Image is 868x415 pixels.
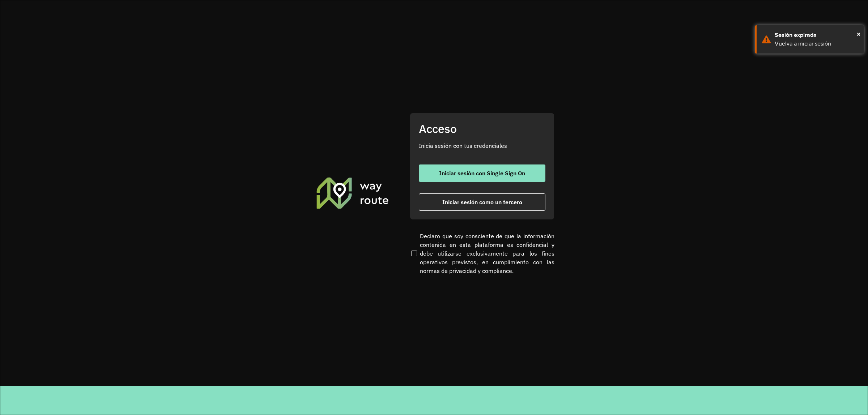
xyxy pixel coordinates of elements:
[315,176,390,210] img: Roteirizador AmbevTech
[775,39,858,48] div: Vuelva a iniciar sesión
[419,164,545,182] button: button
[419,193,545,211] button: button
[439,170,525,176] span: Iniciar sesión con Single Sign On
[775,31,858,39] div: Sesión expirada
[857,29,860,39] button: Close
[442,199,522,205] span: Iniciar sesión como un tercero
[419,122,545,136] h2: Acceso
[857,29,860,39] span: ×
[419,141,545,150] p: Inicia sesión con tus credenciales
[410,232,554,275] label: Declaro que soy consciente de que la información contenida en esta plataforma es confidencial y d...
